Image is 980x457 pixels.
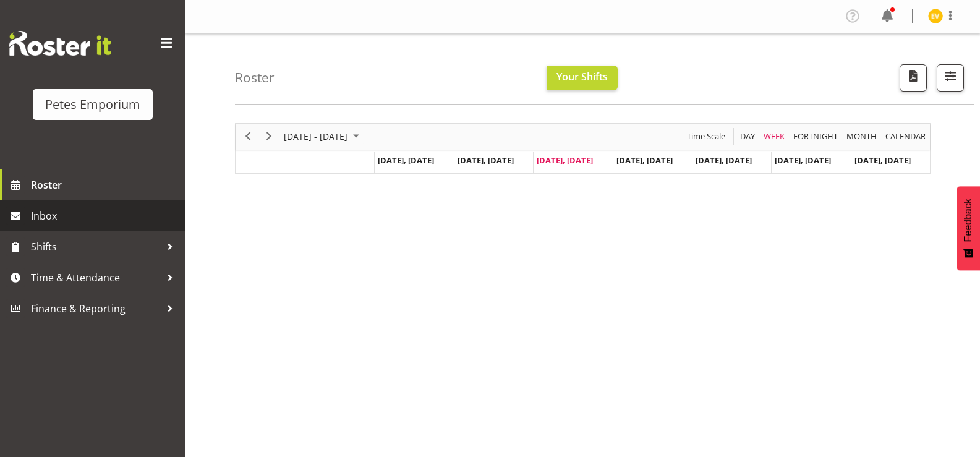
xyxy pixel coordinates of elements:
[791,129,840,144] button: Fortnight
[900,64,927,92] button: Download a PDF of the roster according to the set date range.
[957,186,980,270] button: Feedback - Show survey
[738,129,757,144] button: Timeline Day
[845,129,878,144] span: Month
[31,299,161,318] span: Finance & Reporting
[261,129,278,144] button: Next
[556,70,608,83] span: Your Shifts
[547,66,618,90] button: Your Shifts
[258,124,279,150] div: next period
[235,123,931,174] div: Timeline Week of August 20, 2025
[31,237,161,256] span: Shifts
[685,129,728,144] button: Time Scale
[31,207,179,225] span: Inbox
[282,129,365,144] button: August 2025
[928,9,943,23] img: eva-vailini10223.jpg
[283,129,349,144] span: [DATE] - [DATE]
[739,129,756,144] span: Day
[762,129,787,144] button: Timeline Week
[792,129,839,144] span: Fortnight
[237,124,258,150] div: previous period
[854,155,911,166] span: [DATE], [DATE]
[240,129,257,144] button: Previous
[696,155,752,166] span: [DATE], [DATE]
[963,199,974,242] span: Feedback
[937,64,964,92] button: Filter Shifts
[235,70,275,85] h4: Roster
[31,268,161,287] span: Time & Attendance
[884,129,928,144] button: Month
[686,129,726,144] span: Time Scale
[279,124,367,150] div: August 18 - 24, 2025
[845,129,879,144] button: Timeline Month
[9,31,111,56] img: Rosterit website logo
[616,155,673,166] span: [DATE], [DATE]
[45,95,140,114] div: Petes Emporium
[775,155,831,166] span: [DATE], [DATE]
[537,155,593,166] span: [DATE], [DATE]
[458,155,514,166] span: [DATE], [DATE]
[378,155,434,166] span: [DATE], [DATE]
[884,129,927,144] span: calendar
[762,129,786,144] span: Week
[31,176,179,194] span: Roster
